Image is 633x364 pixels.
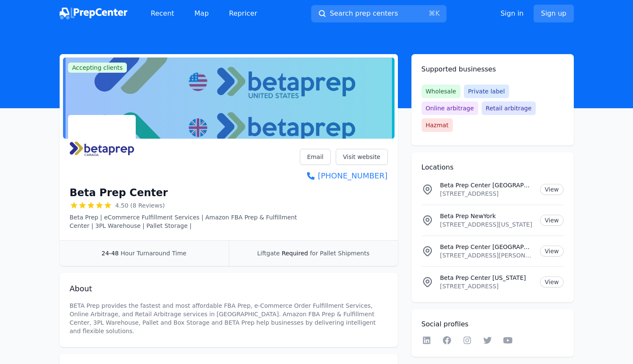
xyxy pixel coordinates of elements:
[68,63,127,73] span: Accepting clients
[70,213,300,230] p: Beta Prep | eCommerce Fulfillment Services | Amazon FBA Prep & Fulfillment Center | 3PL Warehouse...
[115,201,165,210] span: 4.50 (8 Reviews)
[60,8,127,19] img: PrepCenter
[257,250,280,257] span: Liftgate
[300,170,387,182] a: [PHONE_NUMBER]
[540,215,563,226] a: View
[70,301,388,335] p: BETA Prep provides the fastest and most affordable FBA Prep, e-Commerce Order Fulfillment Service...
[428,9,435,17] kbd: ⌘
[422,319,564,329] h2: Social profiles
[282,250,308,257] span: Required
[440,243,534,251] p: Beta Prep Center [GEOGRAPHIC_DATA]
[144,5,181,22] a: Recent
[540,276,563,287] a: View
[501,8,524,19] a: Sign in
[70,283,388,295] h2: About
[422,118,453,132] span: Hazmat
[422,101,478,115] span: Online arbitrage
[435,9,440,17] kbd: K
[440,251,534,260] p: [STREET_ADDRESS][PERSON_NAME][PERSON_NAME][PERSON_NAME]
[188,5,216,22] a: Map
[300,149,331,165] a: Email
[440,220,534,229] p: [STREET_ADDRESS][US_STATE]
[540,184,563,195] a: View
[70,186,168,200] h1: Beta Prep Center
[422,85,460,98] span: Wholesale
[440,282,534,290] p: [STREET_ADDRESS]
[222,5,264,22] a: Repricer
[540,246,563,257] a: View
[440,189,534,198] p: [STREET_ADDRESS]
[534,5,573,22] a: Sign up
[330,8,398,19] span: Search prep centers
[440,212,534,220] p: Beta Prep NewYork
[482,101,536,115] span: Retail arbitrage
[336,149,388,165] a: Visit website
[464,85,509,98] span: Private label
[311,5,447,22] button: Search prep centers⌘K
[422,162,564,172] h2: Locations
[121,250,186,257] span: Hour Turnaround Time
[440,181,534,189] p: Beta Prep Center [GEOGRAPHIC_DATA] [GEOGRAPHIC_DATA]
[440,274,534,282] p: Beta Prep Center [US_STATE]
[422,64,564,74] h2: Supported businesses
[310,250,370,257] span: for Pallet Shipments
[70,117,134,181] img: Beta Prep Center
[101,250,119,257] span: 24-48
